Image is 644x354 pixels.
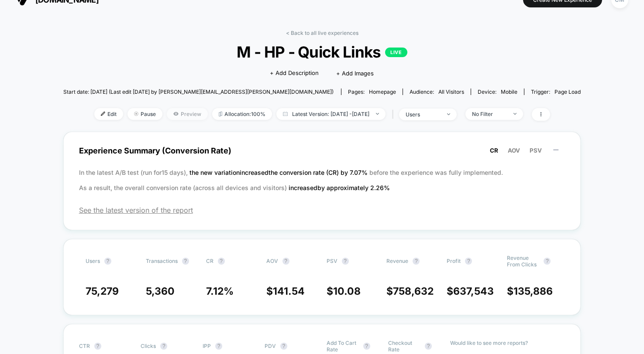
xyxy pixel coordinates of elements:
span: All Visitors [438,88,464,95]
span: Add To Cart Rate [327,340,359,353]
span: 637,543 [453,285,494,297]
span: + Add Description [270,69,319,78]
button: ? [218,258,225,265]
div: Trigger: [531,88,581,95]
button: CR [487,146,501,154]
span: Profit [447,258,461,264]
span: Revenue [386,258,408,264]
span: 135,886 [513,285,553,297]
button: ? [465,258,472,265]
span: 5,360 [146,285,175,297]
p: Would like to see more reports? [450,340,565,346]
img: end [376,113,379,115]
span: CR [490,147,498,154]
button: ? [104,258,111,265]
button: AOV [505,146,523,154]
span: Revenue From Clicks [507,255,539,268]
span: 141.54 [273,285,305,297]
button: ? [342,258,349,265]
span: M - HP - Quick Links [89,43,555,61]
span: Page Load [554,88,581,95]
span: Edit [94,108,123,120]
span: AOV [508,147,520,154]
button: ? [363,343,370,350]
button: PSV [527,146,544,154]
span: Start date: [DATE] (Last edit [DATE] by [PERSON_NAME][EMAIL_ADDRESS][PERSON_NAME][DOMAIN_NAME]) [63,88,334,95]
span: 75,279 [86,285,119,297]
span: mobile [501,88,517,95]
span: PSV [327,258,337,264]
button: ? [282,258,289,265]
span: the new variation increased the conversion rate (CR) by 7.07 % [189,169,369,176]
p: LIVE [385,48,407,57]
span: IPP [203,343,211,349]
span: $ [266,285,305,297]
button: ? [94,343,101,350]
button: ? [215,343,222,350]
span: + Add Images [336,70,374,77]
p: In the latest A/B test (run for 15 days), before the experience was fully implemented. As a resul... [79,165,565,195]
button: ? [544,258,551,265]
span: Clicks [141,343,156,349]
span: Preview [167,108,208,120]
button: ? [425,343,432,350]
span: $ [447,285,494,297]
span: Experience Summary (Conversion Rate) [79,141,565,160]
img: end [513,113,517,115]
span: AOV [266,258,278,264]
span: Checkout Rate [388,340,420,353]
span: CTR [79,343,90,349]
span: 7.12 % [206,285,234,297]
span: Transactions [146,258,178,264]
img: end [447,113,450,115]
img: calendar [283,112,288,116]
span: See the latest version of the report [79,206,565,214]
span: $ [507,285,553,297]
button: ? [280,343,287,350]
span: 10.08 [333,285,361,297]
span: $ [327,285,361,297]
span: PSV [530,147,542,154]
span: homepage [369,88,396,95]
div: users [406,111,441,118]
span: users [86,258,100,264]
img: end [134,112,138,116]
span: Latest Version: [DATE] - [DATE] [276,108,386,120]
span: $ [386,285,434,297]
img: rebalance [219,112,222,116]
span: Device: [471,88,524,95]
a: < Back to all live experiences [286,30,358,36]
button: ? [160,343,167,350]
span: PDV [265,343,276,349]
span: increased by approximately 2.26 % [289,184,390,191]
button: ? [413,258,420,265]
img: edit [101,112,105,116]
span: Allocation: 100% [212,108,272,120]
span: CR [206,258,214,264]
div: Pages: [348,88,396,95]
div: Audience: [410,88,464,95]
div: No Filter [472,111,507,117]
button: ? [182,258,189,265]
span: | [390,108,399,121]
span: 758,632 [393,285,434,297]
span: Pause [127,108,162,120]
